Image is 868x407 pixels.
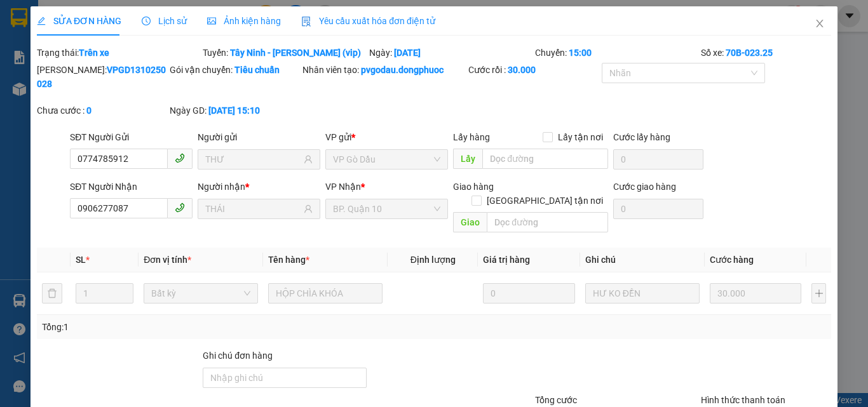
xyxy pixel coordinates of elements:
span: Yêu cầu xuất hóa đơn điện tử [301,16,435,26]
span: Tổng cước [535,395,577,405]
span: Lịch sử [142,16,187,26]
b: 0 [86,105,92,116]
div: SĐT Người Gửi [70,130,193,144]
button: delete [42,283,62,304]
input: Tên người gửi [205,152,301,166]
span: Lấy hàng [453,132,490,142]
div: Chuyến: [534,46,700,60]
div: Người gửi [198,130,320,144]
input: Ghi Chú [585,283,700,304]
span: Cước hàng [710,255,754,265]
input: 0 [710,283,801,304]
label: Cước giao hàng [613,182,675,192]
span: Lấy [453,149,482,169]
input: Dọc đường [487,212,607,232]
span: Tên hàng [268,255,309,265]
b: Tiêu chuẩn [234,65,280,75]
span: SỬA ĐƠN HÀNG [37,16,121,26]
span: BP. Quận 10 [333,199,440,218]
span: Đơn vị tính [144,255,191,265]
span: Ảnh kiện hàng [207,16,281,26]
input: Dọc đường [482,149,607,169]
input: Cước giao hàng [613,199,703,219]
div: Cước rồi : [468,63,599,77]
div: Ngày GD: [170,103,300,117]
span: VP Gò Dầu [333,150,440,169]
span: SL [76,255,86,265]
div: Nhân viên tạo: [302,63,466,77]
span: clock-circle [142,17,151,25]
span: [GEOGRAPHIC_DATA] tận nơi [481,194,607,208]
span: Định lượng [410,255,455,265]
b: VPGD1310250028 [37,65,166,89]
div: Tổng: 1 [42,320,336,334]
label: Hình thức thanh toán [701,395,785,405]
span: Giao [453,212,487,232]
b: 15:00 [569,48,592,58]
input: Tên người nhận [205,202,301,216]
div: Số xe: [700,46,832,60]
div: Gói vận chuyển: [170,63,300,77]
span: phone [175,203,185,213]
span: Giao hàng [453,182,494,192]
b: pvgodau.dongphuoc [361,65,444,75]
span: edit [37,17,46,25]
button: plus [811,283,826,304]
input: 0 [483,283,574,304]
div: VP gửi [325,130,448,144]
span: picture [207,17,216,25]
b: [DATE] 15:10 [208,105,260,116]
span: Bất kỳ [151,284,250,303]
span: user [304,204,313,213]
div: [PERSON_NAME]: [37,63,167,91]
span: VP Nhận [325,182,361,192]
div: Người nhận [198,180,320,194]
label: Cước lấy hàng [613,132,670,142]
b: Trên xe [79,48,109,58]
div: Ngày: [367,46,533,60]
img: icon [301,17,311,27]
b: Tây Ninh - [PERSON_NAME] (vip) [230,48,361,58]
input: Ghi chú đơn hàng [203,368,366,388]
span: user [304,155,313,164]
label: Ghi chú đơn hàng [203,350,273,361]
span: Lấy tận nơi [552,130,607,144]
input: Cước lấy hàng [613,149,703,170]
b: 30.000 [508,65,536,75]
b: [DATE] [393,48,420,58]
div: SĐT Người Nhận [70,180,193,194]
span: close [815,18,825,29]
button: Close [802,6,837,42]
b: 70B-023.25 [726,48,773,58]
div: Trạng thái: [36,46,201,60]
div: Tuyến: [201,46,367,60]
th: Ghi chú [580,248,705,272]
span: Giá trị hàng [483,255,530,265]
div: Chưa cước : [37,103,167,117]
span: phone [175,153,185,163]
input: VD: Bàn, Ghế [268,283,383,304]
